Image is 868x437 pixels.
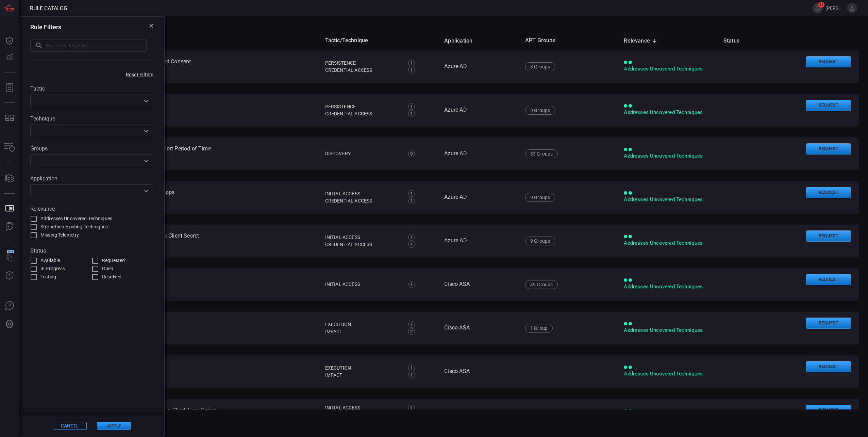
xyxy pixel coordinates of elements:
[30,85,153,92] label: Tactic
[1,298,18,314] button: Ask Us A Question
[818,2,824,7] span: 15
[325,190,401,197] div: Initial Access
[408,365,415,371] div: 1
[408,103,415,110] div: 1
[30,247,153,254] label: Status
[27,181,320,214] td: Azure AD - Potential Access Token Theft from Office Apps
[46,39,147,52] input: Search for keyword
[624,152,712,160] div: Addresses Uncovered Techniques
[325,372,401,379] div: Impact
[40,231,79,239] span: Missing Telemetry
[141,126,151,136] button: Open
[1,268,18,284] button: Threat Intelligence
[624,370,712,377] div: Addresses Uncovered Techniques
[439,312,520,344] td: Cisco ASA
[141,156,151,166] button: Open
[325,110,401,117] div: Credential Access
[115,72,164,77] button: Reset Filters
[141,186,151,196] button: Open
[1,110,18,126] button: MITRE - Detection Posture
[408,405,415,411] div: 1
[325,321,401,328] div: Execution
[27,225,320,257] td: Azure AD - Service Management API Authentication via Client Secret
[1,249,18,265] button: Wingman
[439,181,520,214] td: Azure AD
[806,361,851,372] button: Request
[624,196,712,203] div: Addresses Uncovered Techniques
[27,50,320,83] td: Azure AD - End User Consent Blocked Due to Risk-Based Consent
[325,150,401,157] div: Discovery
[408,328,415,335] div: 2
[439,355,520,388] td: Cisco ASA
[27,137,320,170] td: Azure AD - Multiple Discovery Commands Used in a Short Period of Time
[40,223,108,230] span: Strengthen Existing Techniques
[806,274,851,285] button: Request
[408,60,415,66] div: 1
[325,328,401,335] div: Impact
[806,405,851,416] button: Request
[825,5,844,11] span: [PERSON_NAME].nsonga
[408,197,415,204] div: 1
[40,215,112,222] span: Addresses Uncovered Techniques
[439,137,520,170] td: Azure AD
[1,33,18,49] button: Dashboard
[806,56,851,67] button: Request
[806,143,851,155] button: Request
[408,241,415,248] div: 1
[325,241,401,248] div: Credential Access
[53,422,87,430] button: Cancel
[408,110,415,117] div: 1
[325,404,401,411] div: Initial Access
[806,230,851,242] button: Request
[1,219,18,235] button: ALERT ANALYSIS
[1,316,18,333] button: Preferences
[525,193,555,202] div: 9 Groups
[1,140,18,156] button: Inventory
[40,273,56,280] span: Testing
[439,225,520,257] td: Azure AD
[624,65,712,72] div: Addresses Uncovered Techniques
[97,422,131,430] button: Apply
[525,280,558,289] div: 49 Groups
[408,150,415,157] div: 9
[624,283,712,290] div: Addresses Uncovered Techniques
[624,240,712,247] div: Addresses Uncovered Techniques
[525,149,558,158] div: 33 Groups
[27,355,320,388] td: Cisco ASA - Device Shutdown by Unauthorized User
[525,62,555,71] div: 3 Groups
[525,106,555,115] div: 3 Groups
[723,37,748,45] span: Status
[102,265,114,272] span: Open
[325,60,401,67] div: Persistence
[1,49,18,65] button: Detections
[408,190,415,197] div: 1
[102,273,121,280] span: Resolved
[439,268,520,301] td: Cisco ASA
[439,94,520,127] td: Azure AD
[444,37,481,45] span: Application
[439,399,520,432] td: [PERSON_NAME]
[27,312,320,344] td: Cisco ASA - Boot Mode Modified
[30,145,153,152] label: Groups
[30,115,153,122] label: Technique
[27,399,320,432] td: Cisco Meraki - Multiple IDS Events from the Same IP in a Short Time Period
[439,50,520,83] td: Azure AD
[624,327,712,334] div: Addresses Uncovered Techniques
[813,3,823,13] button: 15
[1,200,18,217] button: Rule Catalog
[40,257,60,264] span: Available
[325,197,401,205] div: Credential Access
[525,324,553,333] div: 1 Group
[1,170,18,187] button: Cards
[320,31,439,50] th: Tactic/Technique
[27,94,320,127] td: Azure AD - End User Consent to Application
[27,268,320,301] td: Cisco ASA - BGP Authentication Failures
[806,187,851,198] button: Request
[806,318,851,329] button: Request
[325,281,401,288] div: Initial Access
[30,23,61,31] h3: Rule Filters
[624,37,659,45] span: Relevance
[30,206,153,212] label: Relevance
[141,96,151,106] button: Open
[624,109,712,116] div: Addresses Uncovered Techniques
